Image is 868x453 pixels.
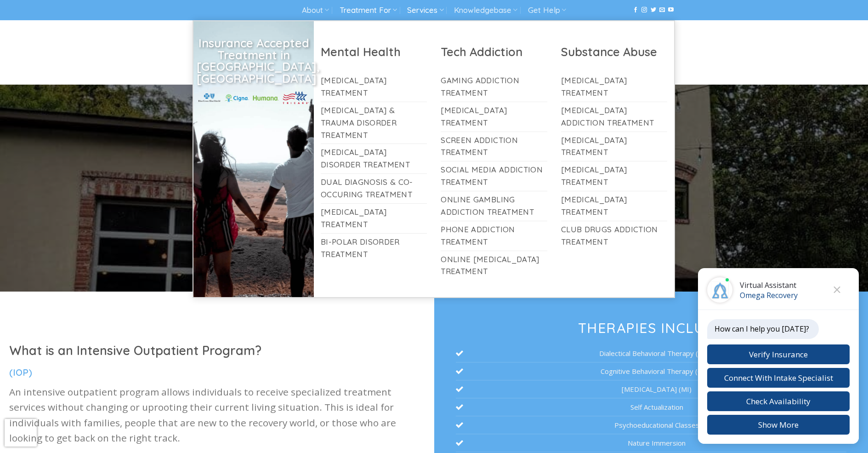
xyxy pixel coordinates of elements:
a: Social Media Addiction Treatment [441,161,547,191]
a: [MEDICAL_DATA] Treatment [321,72,427,102]
a: Online Gambling Addiction Treatment [441,191,547,221]
a: Gaming Addiction Treatment [441,72,547,102]
li: Psychoeducational Classes [456,416,846,434]
a: About [302,2,329,19]
a: [MEDICAL_DATA] Treatment [561,191,668,221]
li: [MEDICAL_DATA] (MI) [456,380,846,398]
h1: What is an Intensive Outpatient Program? [9,343,425,359]
a: Dual Diagnosis & Co-Occuring Treatment [321,174,427,203]
a: Follow on Twitter [651,7,656,13]
a: Online [MEDICAL_DATA] Treatment [441,251,547,281]
a: Bi-Polar Disorder Treatment [321,234,427,263]
h3: Therapies Include [456,321,846,335]
a: Follow on Facebook [633,7,638,13]
a: Services [407,2,443,19]
a: [MEDICAL_DATA] & Trauma Disorder Treatment [321,102,427,144]
span: (IOP) [9,367,32,378]
a: Get Help [528,2,566,19]
h2: Mental Health [321,44,427,59]
a: [MEDICAL_DATA] Treatment [561,72,668,102]
a: [MEDICAL_DATA] Disorder Treatment [321,144,427,173]
a: [MEDICAL_DATA] Treatment [561,161,668,191]
a: Screen Addiction Treatment [441,132,547,161]
li: Cognitive Behavioral Therapy (CBT) [456,362,846,380]
li: Nature Immersion [456,434,846,452]
li: Self Actualization [456,398,846,416]
a: Send us an email [659,7,665,13]
a: [MEDICAL_DATA] Treatment [441,102,547,132]
a: Knowledgebase [454,2,517,19]
a: [MEDICAL_DATA] Treatment [321,204,427,233]
a: Treatment For [340,2,397,19]
p: An intensive outpatient program allows individuals to receive specialized treatment services with... [9,384,425,446]
a: [MEDICAL_DATA] Addiction Treatment [561,102,668,132]
a: Phone Addiction Treatment [441,221,547,251]
a: Club Drugs Addiction Treatment [561,221,668,251]
li: Dialectical Behavioral Therapy (DBT) [456,344,846,362]
h2: Substance Abuse [561,44,668,59]
h2: Insurance Accepted Treatment in [GEOGRAPHIC_DATA], [GEOGRAPHIC_DATA] [197,37,311,84]
h2: Tech Addiction [441,44,547,59]
a: Follow on YouTube [668,7,674,13]
a: Follow on Instagram [641,7,647,13]
a: [MEDICAL_DATA] Treatment [561,132,668,161]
